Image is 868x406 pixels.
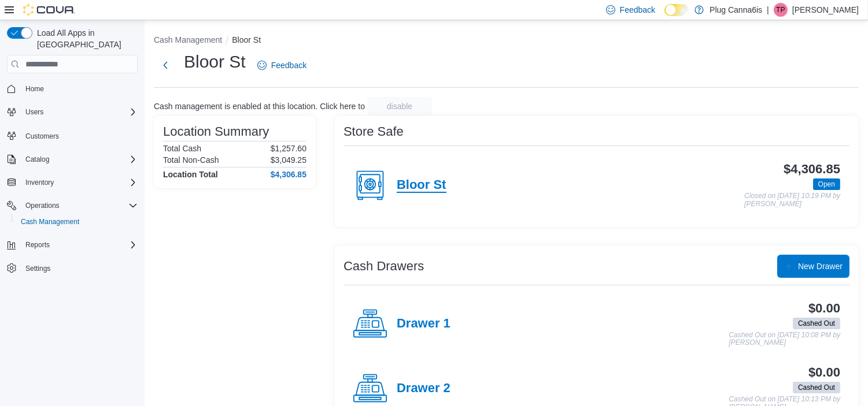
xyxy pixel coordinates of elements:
span: Inventory [21,176,138,189]
h6: Total Cash [163,144,201,153]
span: Operations [21,199,138,213]
nav: Complex example [7,76,138,307]
img: Cova [23,4,75,16]
button: Next [154,54,177,77]
span: Load All Apps in [GEOGRAPHIC_DATA] [32,27,138,50]
span: Open [818,179,835,189]
h3: $4,306.85 [784,162,840,176]
span: Customers [21,128,138,143]
h3: $0.00 [808,366,840,379]
span: Reports [25,240,50,249]
span: Cashed Out [793,382,840,393]
h3: $0.00 [808,301,840,315]
h1: Bloor St [184,50,246,73]
h4: Location Total [163,170,218,179]
a: Cash Management [16,215,84,229]
span: Dark Mode [664,16,665,17]
span: Cash Management [21,217,79,226]
a: Customers [21,129,64,143]
p: Cashed Out on [DATE] 10:08 PM by [PERSON_NAME] [729,331,840,347]
button: Operations [2,198,142,214]
p: $3,049.25 [271,155,306,165]
input: Dark Mode [664,4,689,16]
button: Users [21,105,48,119]
span: Operations [25,201,60,210]
p: | [767,3,769,17]
button: Users [2,104,142,120]
h3: Location Summary [163,125,269,139]
span: Cashed Out [798,382,835,393]
span: Catalog [21,152,138,166]
button: Settings [2,260,142,277]
span: Feedback [620,4,655,16]
span: Inventory [25,178,54,187]
a: Feedback [253,54,311,77]
div: Tianna Parks [774,3,788,17]
a: Settings [21,262,55,275]
button: Operations [21,199,64,213]
span: Users [25,107,43,117]
button: disable [367,97,432,116]
h4: $4,306.85 [271,170,306,179]
span: Cash Management [16,215,138,229]
span: disable [387,100,412,112]
button: Reports [21,238,54,252]
button: New Drawer [777,255,849,278]
p: $1,257.60 [271,144,306,153]
span: Catalog [25,155,49,164]
span: Reports [21,238,138,252]
span: Cashed Out [793,318,840,329]
span: Users [21,105,138,119]
span: TP [776,3,785,17]
span: Home [25,84,44,94]
h4: Drawer 2 [397,381,450,396]
button: Catalog [2,151,142,167]
button: Bloor St [232,35,261,44]
h3: Store Safe [343,125,404,139]
h4: Drawer 1 [397,316,450,331]
span: New Drawer [798,260,843,272]
span: Cashed Out [798,318,835,329]
button: Inventory [2,174,142,191]
button: Catalog [21,152,54,166]
span: Settings [21,261,138,275]
span: Feedback [271,59,306,71]
p: Plug Canna6is [710,3,762,17]
span: Customers [25,132,59,141]
button: Cash Management [154,35,222,44]
h6: Total Non-Cash [163,155,219,165]
button: Reports [2,237,142,253]
span: Home [21,81,138,96]
h4: Bloor St [397,178,446,193]
button: Cash Management [12,214,142,230]
span: Open [813,178,840,190]
span: Settings [25,264,50,273]
a: Home [21,82,49,96]
button: Inventory [21,176,58,189]
p: Closed on [DATE] 10:19 PM by [PERSON_NAME] [744,192,840,208]
button: Customers [2,127,142,144]
p: Cash management is enabled at this location. Click here to [154,102,365,111]
button: Home [2,80,142,97]
p: [PERSON_NAME] [792,3,859,17]
h3: Cash Drawers [343,259,424,273]
nav: An example of EuiBreadcrumbs [154,34,859,48]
